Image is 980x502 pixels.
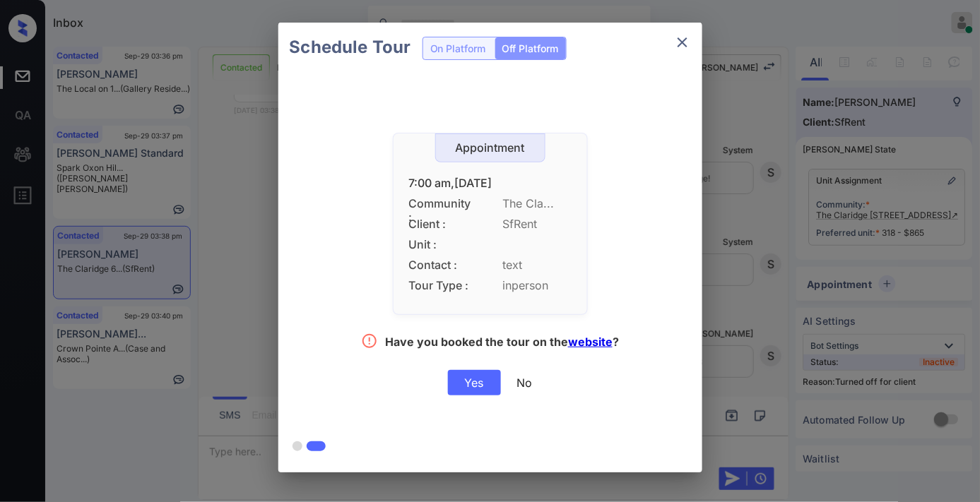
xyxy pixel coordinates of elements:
[503,279,572,292] span: inperson
[503,197,572,210] span: The Cla...
[409,258,473,272] span: Contact :
[568,335,613,349] a: website
[668,28,697,56] button: close
[503,258,572,272] span: text
[503,217,572,231] span: SfRent
[448,370,501,395] div: Yes
[409,238,473,251] span: Unit :
[278,23,423,72] h2: Schedule Tour
[409,217,473,231] span: Client :
[517,376,533,390] div: No
[409,197,473,210] span: Community :
[436,141,545,155] div: Appointment
[409,279,473,292] span: Tour Type :
[409,177,572,190] div: 7:00 am,[DATE]
[385,335,619,352] div: Have you booked the tour on the ?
